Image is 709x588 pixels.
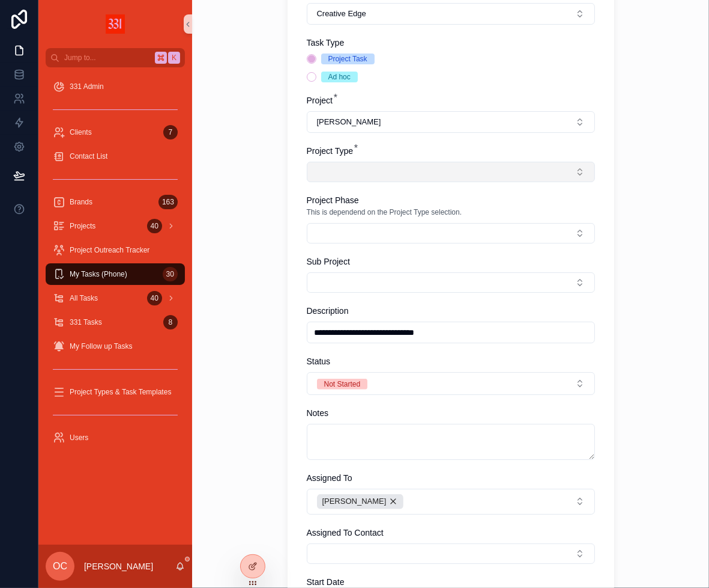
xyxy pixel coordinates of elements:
button: Select Button [307,111,595,133]
a: Project Types & Task Templates [46,381,185,403]
div: Project Task [328,54,367,64]
button: Select Button [307,372,595,395]
span: All Tasks [70,293,98,303]
span: Clients [70,127,92,137]
span: Contact List [70,152,107,161]
img: App logo [106,14,125,34]
a: Projects40 [46,215,185,237]
span: [PERSON_NAME] [317,117,381,127]
span: Brands [70,197,92,207]
div: 40 [147,291,162,305]
div: 163 [158,195,178,209]
span: Task Type [307,38,345,47]
span: Project Outreach Tracker [70,245,149,255]
span: Creative Edge [317,8,366,19]
button: Select Button [307,3,595,25]
p: [PERSON_NAME] [84,560,153,572]
span: Assigned To Contact [307,528,384,537]
a: Brands163 [46,191,185,213]
div: scrollable content [38,67,192,464]
a: 331 Admin [46,76,185,97]
button: Select Button [307,544,595,564]
span: Project Phase [307,195,359,205]
a: 331 Tasks8 [46,311,185,333]
a: Contact List [46,145,185,167]
span: Start Date [307,577,345,587]
span: 331 Tasks [70,317,102,327]
span: Project Types & Task Templates [70,387,171,397]
a: My Tasks (Phone)30 [46,263,185,285]
span: Assigned To [307,473,352,483]
span: Jump to... [64,53,150,63]
div: 7 [163,125,178,139]
span: My Follow up Tasks [70,341,132,351]
div: 30 [163,267,178,281]
span: Notes [307,408,329,418]
span: Description [307,306,349,316]
span: Project Type [307,146,354,156]
span: 331 Admin [70,82,104,91]
span: Users [70,433,88,443]
button: Select Button [307,489,595,514]
span: My Tasks (Phone) [70,269,127,279]
button: Select Button [307,272,595,293]
span: OC [53,559,67,574]
span: Project [307,96,333,105]
button: Unselect 3 [317,494,404,509]
span: K [169,53,179,63]
button: Select Button [307,162,595,182]
a: Project Outreach Tracker [46,239,185,261]
span: This is dependend on the Project Type selection. [307,207,462,217]
span: Sub Project [307,257,350,266]
a: My Follow up Tasks [46,335,185,357]
span: [PERSON_NAME] [322,496,387,507]
span: Status [307,357,331,366]
div: 8 [163,315,178,329]
a: Clients7 [46,121,185,143]
a: Users [46,427,185,449]
div: Not Started [324,379,361,390]
a: All Tasks40 [46,287,185,309]
button: Jump to...K [46,48,185,67]
button: Select Button [307,223,595,243]
div: 40 [147,219,162,233]
div: Ad hoc [328,72,351,82]
span: Projects [70,221,95,231]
